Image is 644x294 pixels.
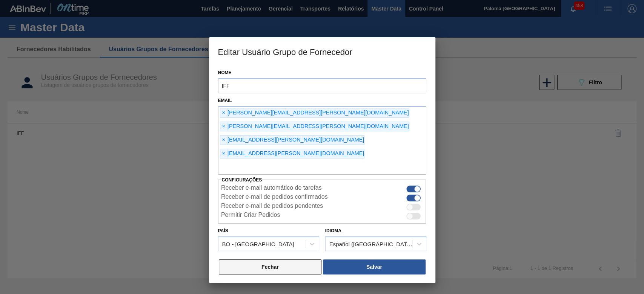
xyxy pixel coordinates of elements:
[221,184,322,193] label: Receber e-mail automático de tarefas
[220,122,409,131] div: [PERSON_NAME][EMAIL_ADDRESS][PERSON_NAME][DOMAIN_NAME]
[220,149,227,158] span: ×
[220,108,227,117] span: ×
[220,149,365,158] div: [EMAIL_ADDRESS][PERSON_NAME][DOMAIN_NAME]
[221,203,323,212] label: Receber e-mail de pedidos pendentes
[218,98,232,103] label: Email
[220,108,409,118] div: [PERSON_NAME][EMAIL_ADDRESS][PERSON_NAME][DOMAIN_NAME]
[218,67,426,78] label: Nome
[222,241,294,247] div: BO - [GEOGRAPHIC_DATA]
[220,122,227,131] span: ×
[329,241,413,247] div: Español ([GEOGRAPHIC_DATA])
[221,193,328,203] label: Receber e-mail de pedidos confirmados
[221,212,280,221] label: Permitir Criar Pedidos
[325,228,341,233] label: Idioma
[220,136,227,145] span: ×
[209,37,435,66] h3: Editar Usuário Grupo de Fornecedor
[323,259,425,274] button: Salvar
[220,135,365,145] div: [EMAIL_ADDRESS][PERSON_NAME][DOMAIN_NAME]
[218,228,228,233] label: País
[222,177,262,183] label: Configurações
[219,259,322,274] button: Fechar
